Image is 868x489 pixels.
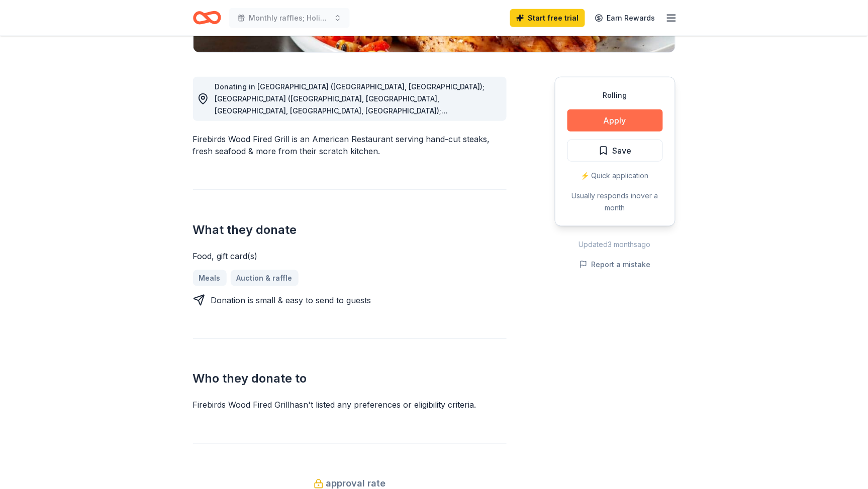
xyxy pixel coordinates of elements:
button: Apply [567,109,663,132]
div: Rolling [567,89,663,101]
span: Donating in [GEOGRAPHIC_DATA] ([GEOGRAPHIC_DATA], [GEOGRAPHIC_DATA]); [GEOGRAPHIC_DATA] ([GEOGRAP... [215,82,485,392]
a: Home [193,6,221,30]
div: Food, gift card(s) [193,250,507,262]
button: Report a mistake [580,259,651,271]
div: Firebirds Wood Fired Grill is an American Restaurant serving hand-cut steaks, fresh seafood & mor... [193,133,507,157]
div: Usually responds in over a month [567,190,663,214]
div: ⚡️ Quick application [567,170,663,182]
a: Auction & raffle [231,270,299,286]
div: Updated 3 months ago [555,238,676,251]
a: Earn Rewards [589,9,661,27]
span: Save [613,144,632,157]
div: Donation is small & easy to send to guests [211,294,371,306]
button: Monthly raffles; Holiday Party; NY Party; Ice Cream Social, BBQ Cookouts [229,8,350,28]
h2: What they donate [193,222,507,238]
span: Monthly raffles; Holiday Party; NY Party; Ice Cream Social, BBQ Cookouts [249,12,330,24]
button: Save [567,140,663,162]
div: Firebirds Wood Fired Grill hasn ' t listed any preferences or eligibility criteria. [193,399,507,411]
a: Start free trial [510,9,585,27]
h2: Who they donate to [193,371,507,387]
a: Meals [193,270,227,286]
